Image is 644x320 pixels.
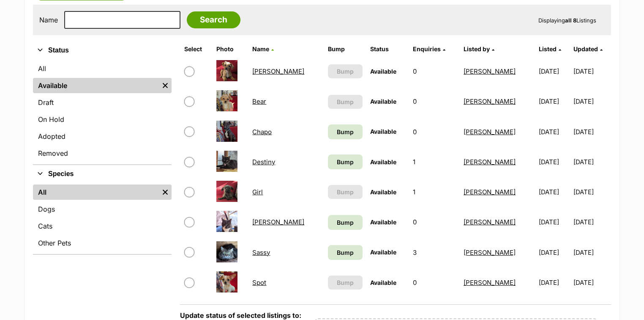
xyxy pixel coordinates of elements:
[328,215,363,230] a: Bump
[535,117,572,146] td: [DATE]
[33,45,172,56] button: Status
[180,311,301,320] label: Update status of selected listings to:
[413,45,441,52] span: translation missing: en.admin.listings.index.attributes.enquiries
[409,87,459,116] td: 0
[370,248,396,256] span: Available
[370,218,396,226] span: Available
[159,78,172,93] a: Remove filter
[409,117,459,146] td: 0
[573,45,603,52] a: Updated
[33,218,172,234] a: Cats
[33,129,172,144] a: Adopted
[328,185,363,199] button: Bump
[409,177,459,207] td: 1
[328,95,363,109] button: Bump
[535,147,572,177] td: [DATE]
[216,241,237,262] img: Sassy
[337,218,354,227] span: Bump
[216,151,237,172] img: Destiny
[464,279,516,287] a: [PERSON_NAME]
[337,97,354,106] span: Bump
[33,112,172,127] a: On Hold
[213,42,248,56] th: Photo
[370,128,396,135] span: Available
[33,146,172,161] a: Removed
[464,67,516,75] a: [PERSON_NAME]
[39,16,58,24] label: Name
[539,45,557,52] span: Listed
[252,218,304,226] a: [PERSON_NAME]
[573,57,610,86] td: [DATE]
[565,17,576,24] strong: all 8
[464,218,516,226] a: [PERSON_NAME]
[181,42,212,56] th: Select
[252,97,266,105] a: Bear
[409,268,459,297] td: 0
[370,98,396,105] span: Available
[33,201,172,217] a: Dogs
[328,154,363,169] a: Bump
[216,211,237,232] img: Lionel
[337,157,354,166] span: Bump
[252,279,266,287] a: Spot
[33,78,159,93] a: Available
[33,185,159,200] a: All
[370,279,396,286] span: Available
[573,207,610,237] td: [DATE]
[328,276,363,290] button: Bump
[464,188,516,196] a: [PERSON_NAME]
[464,97,516,105] a: [PERSON_NAME]
[33,183,172,254] div: Species
[252,248,270,257] a: Sassy
[535,207,572,237] td: [DATE]
[370,68,396,75] span: Available
[337,188,354,196] span: Bump
[409,147,459,177] td: 1
[337,278,354,287] span: Bump
[252,188,263,196] a: Girl
[337,248,354,257] span: Bump
[328,245,363,260] a: Bump
[252,45,269,52] span: Name
[573,117,610,146] td: [DATE]
[252,128,272,136] a: Chapo
[409,238,459,267] td: 3
[159,185,172,200] a: Remove filter
[464,248,516,257] a: [PERSON_NAME]
[370,188,396,196] span: Available
[535,177,572,207] td: [DATE]
[573,147,610,177] td: [DATE]
[33,61,172,76] a: All
[337,127,354,136] span: Bump
[464,158,516,166] a: [PERSON_NAME]
[464,128,516,136] a: [PERSON_NAME]
[409,207,459,237] td: 0
[535,87,572,116] td: [DATE]
[187,11,240,28] input: Search
[573,268,610,297] td: [DATE]
[367,42,409,56] th: Status
[33,168,172,179] button: Species
[33,95,172,110] a: Draft
[535,238,572,267] td: [DATE]
[535,57,572,86] td: [DATE]
[413,45,445,52] a: Enquiries
[464,45,494,52] a: Listed by
[409,57,459,86] td: 0
[573,87,610,116] td: [DATE]
[370,158,396,166] span: Available
[325,42,366,56] th: Bump
[535,268,572,297] td: [DATE]
[573,238,610,267] td: [DATE]
[573,45,598,52] span: Updated
[328,124,363,139] a: Bump
[328,64,363,78] button: Bump
[33,235,172,251] a: Other Pets
[252,45,274,52] a: Name
[573,177,610,207] td: [DATE]
[538,17,596,24] span: Displaying Listings
[539,45,561,52] a: Listed
[33,59,172,164] div: Status
[337,67,354,76] span: Bump
[464,45,490,52] span: Listed by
